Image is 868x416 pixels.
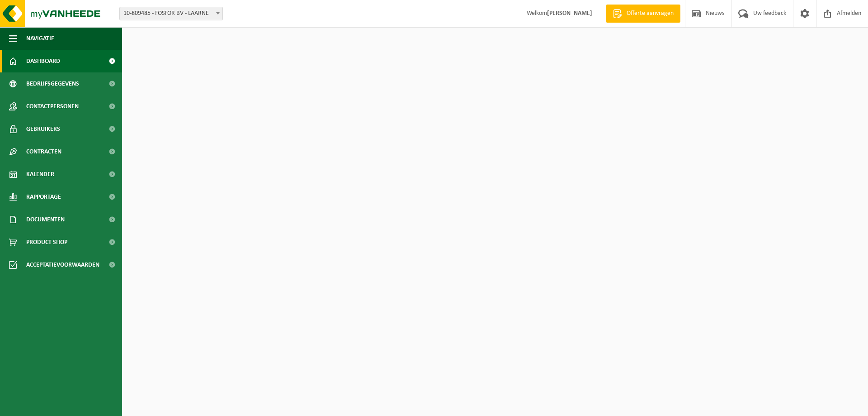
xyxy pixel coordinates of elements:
span: Contracten [26,140,61,163]
span: Gebruikers [26,118,60,140]
span: Product Shop [26,231,67,253]
span: Offerte aanvragen [624,9,676,18]
span: Dashboard [26,50,60,72]
span: Rapportage [26,186,61,208]
strong: [PERSON_NAME] [547,10,592,17]
span: 10-809485 - FOSFOR BV - LAARNE [119,7,223,20]
span: 10-809485 - FOSFOR BV - LAARNE [120,7,222,20]
span: Contactpersonen [26,95,79,118]
span: Kalender [26,163,54,186]
span: Navigatie [26,27,54,50]
span: Acceptatievoorwaarden [26,253,99,276]
span: Bedrijfsgegevens [26,72,79,95]
span: Documenten [26,208,65,231]
a: Offerte aanvragen [606,5,680,23]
